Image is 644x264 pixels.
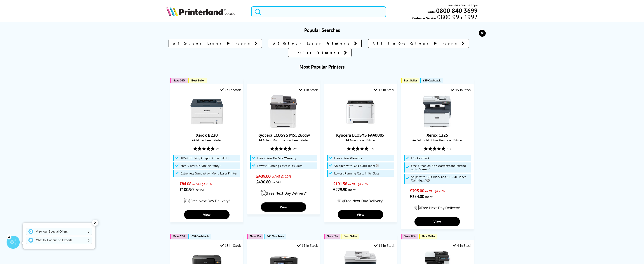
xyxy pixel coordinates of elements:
a: Kyocera ECOSYS PA4000x [336,132,385,138]
span: A4 Colour Laser Printers [173,41,252,46]
div: 15 In Stock [451,88,471,92]
span: £35 Cashback [423,79,440,82]
span: (19) [370,144,374,153]
img: Printerland Logo [166,7,235,16]
button: £35 Cashback [420,78,443,83]
span: Customer Service: [412,15,477,20]
button: Save 9% [247,234,263,239]
a: Xerox C325 [421,124,454,129]
span: Free 3 Year On-Site Warranty* [181,164,221,167]
span: Lowest Running Costs in its Class [334,172,379,175]
span: £35 Cashback [411,156,430,160]
span: Save 17% [173,235,185,238]
span: A3 Colour Laser Printers [273,41,352,46]
span: (84) [447,144,451,153]
div: 1 In Stock [299,88,318,92]
button: Best Seller [188,78,207,83]
a: View [338,210,383,219]
a: Xerox B230 [196,132,218,138]
span: (80) [293,144,297,153]
div: 15 In Stock [297,243,318,248]
span: Best Seller [191,79,205,82]
span: inc VAT [348,188,358,192]
a: Kyocera ECOSYS M5526cdw [258,132,310,138]
span: inc VAT [425,195,435,199]
div: 13 In Stock [220,243,241,248]
a: Printerland Logo [166,7,246,17]
span: Best Seller [404,79,417,82]
span: ex VAT @ 20% [348,182,368,186]
span: Sales: [428,10,435,14]
div: 12 In Stock [374,88,395,92]
button: £30 Cashback [188,234,211,239]
a: View our Special Offers [26,228,92,235]
a: 0800 840 3699 [435,9,478,13]
b: 0800 840 3699 [436,7,478,15]
img: Kyocera ECOSYS M5526cdw [267,95,300,128]
span: Save 17% [404,235,416,238]
span: 0800 995 1992 [437,15,477,19]
span: 10% Off Using Coupon Code [DATE] [181,156,228,160]
a: Kyocera ECOSYS PA4000x [344,124,377,129]
span: Inkjet Printers [293,50,342,55]
span: Shipped with 3.6k Black Toner [334,164,379,167]
span: Mon - Fri 9:00am - 5:30pm [448,3,478,7]
span: Free 3 Year On-Site Warranty and Extend up to 5 Years* [411,164,470,171]
div: 4 In Stock [453,243,472,248]
span: Best Seller [344,235,357,238]
button: Save 17% [170,234,187,239]
span: ex VAT @ 20% [272,174,291,178]
span: £30 Cashback [191,235,209,238]
a: Inkjet Printers [288,48,352,57]
a: A3 Colour Laser Printers [269,39,362,48]
h3: Popular Searches [166,27,477,33]
span: £84.08 [179,181,191,187]
span: Save 9% [250,235,261,238]
div: 2 [7,234,11,239]
a: Chat to 1 of our 30 Experts [26,237,92,244]
span: Free 2 Year On-Site Warranty [257,156,296,160]
span: £295.00 [410,188,424,194]
span: Extremely Compact A4 Mono Laser Printer [181,172,237,175]
span: £490.80 [256,179,270,185]
div: 14 In Stock [220,88,241,92]
a: Xerox B230 [190,124,223,129]
a: A4 Colour Laser Printers [169,39,262,48]
a: View [261,202,306,212]
a: Xerox C325 [426,132,448,138]
span: Save 36% [173,79,185,82]
span: £409.00 [256,173,270,179]
a: All In One Colour Printers [368,39,469,48]
span: All In One Colour Printers [373,41,459,46]
span: Free 2 Year Warranty [334,156,362,160]
a: View [184,210,230,219]
div: modal_delivery [326,195,395,207]
img: Xerox B230 [190,95,223,128]
button: Best Seller [401,78,419,83]
span: A4 Colour Multifunction Laser Printer [403,138,471,142]
span: Save 5% [327,235,338,238]
span: Best Seller [422,235,435,238]
button: Save 17% [401,234,418,239]
h3: Most Popular Printers [166,64,477,70]
div: modal_delivery [249,187,318,199]
span: A4 Mono Laser Printer [172,138,241,142]
span: inc VAT [195,188,204,192]
span: ex VAT @ 20% [425,189,445,193]
button: £40 Cashback [264,234,286,239]
span: A4 Mono Laser Printer [326,138,395,142]
span: £40 Cashback [267,235,284,238]
div: modal_delivery [403,202,471,214]
div: 14 In Stock [374,243,395,248]
button: Save 5% [324,234,340,239]
div: ✕ [92,220,98,226]
span: inc VAT [272,180,281,184]
a: View [414,217,460,226]
img: Xerox C325 [421,95,454,128]
button: Best Seller [341,234,359,239]
span: Lowest Running Costs in its Class [257,164,302,167]
div: modal_delivery [172,195,241,207]
span: £229.90 [333,187,347,192]
span: Ships with 1.5K Black and 1K CMY Toner Cartridges* [411,175,470,182]
span: ex VAT @ 20% [192,182,212,186]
